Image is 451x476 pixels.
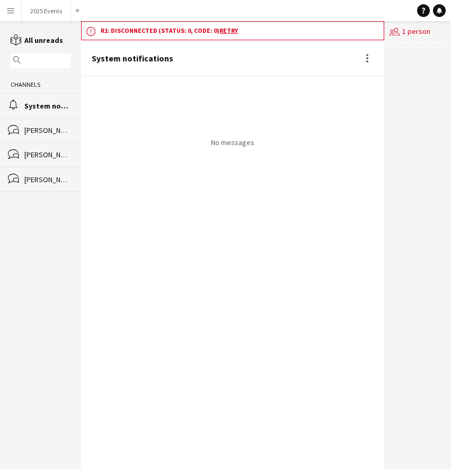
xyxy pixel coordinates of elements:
a: Retry [219,26,238,34]
div: 1 person [390,21,446,43]
h3: r1: disconnected (status: 0, code: 0) [101,26,379,35]
div: System notifications [92,53,173,63]
div: System notifications [24,101,70,111]
div: [PERSON_NAME]-Eleyode [24,125,70,135]
div: [PERSON_NAME] [24,175,70,184]
div: [PERSON_NAME] [24,150,70,159]
button: 2025 Events [22,1,71,21]
p: No messages [211,138,254,147]
a: All unreads [11,35,63,45]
